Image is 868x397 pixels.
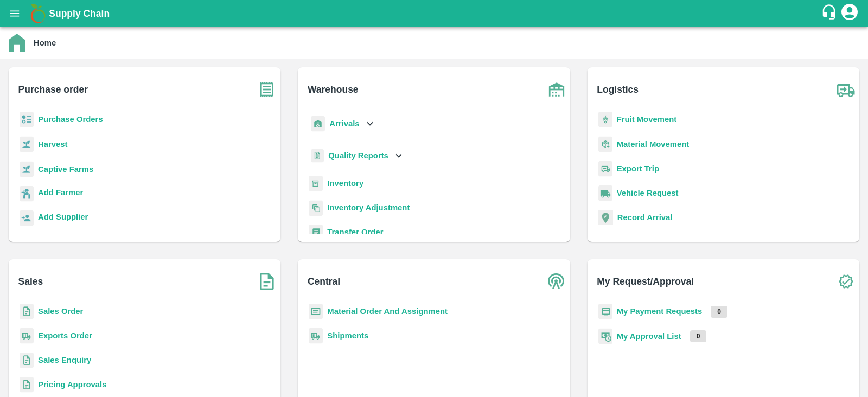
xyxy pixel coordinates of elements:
img: central [543,268,570,295]
img: check [832,268,859,295]
a: Shipments [327,331,368,340]
button: open drawer [2,1,27,26]
b: Add Supplier [38,213,88,221]
a: Captive Farms [38,165,93,174]
div: Arrivals [309,112,376,136]
b: Warehouse [308,82,359,97]
a: Vehicle Request [617,189,679,197]
div: customer-support [821,4,840,23]
img: whArrival [311,116,325,132]
img: delivery [598,161,612,177]
img: farmer [20,186,34,202]
p: 0 [690,330,707,342]
b: Arrivals [329,119,359,128]
img: harvest [20,161,34,177]
img: inventory [309,200,323,216]
img: home [9,34,25,52]
a: Transfer Order [327,228,383,236]
img: soSales [253,268,280,295]
img: warehouse [543,76,570,103]
img: truck [832,76,859,103]
a: My Payment Requests [617,307,703,316]
img: sales [20,304,34,319]
a: Material Order And Assignment [327,307,448,316]
img: qualityReport [311,149,324,163]
a: Inventory [327,179,363,188]
b: Purchase order [18,82,88,97]
a: Add Supplier [38,211,88,226]
p: 0 [711,306,727,318]
b: Sales [18,274,43,289]
div: Quality Reports [309,145,405,167]
a: Sales Order [38,307,83,316]
b: Logistics [597,82,639,97]
a: Harvest [38,140,67,149]
img: approval [598,328,612,344]
img: purchase [253,76,280,103]
div: account of current user [840,2,859,25]
img: vehicle [598,185,612,201]
img: supplier [20,210,34,226]
img: sales [20,377,34,393]
img: whInventory [309,176,323,191]
a: Fruit Movement [617,115,677,124]
a: Material Movement [617,140,690,149]
b: Home [34,39,56,47]
img: logo [27,3,49,24]
a: Purchase Orders [38,115,103,124]
a: Inventory Adjustment [327,203,410,212]
img: reciept [20,112,34,127]
a: Add Farmer [38,187,83,201]
img: fruit [598,112,612,127]
img: shipments [20,328,34,344]
img: material [598,136,612,152]
b: Central [308,274,340,289]
b: Supply Chain [49,8,110,19]
a: Supply Chain [49,6,821,21]
a: Record Arrival [617,213,673,222]
img: whTransfer [309,225,323,240]
img: harvest [20,136,34,152]
a: Pricing Approvals [38,380,106,389]
a: Sales Enquiry [38,356,91,364]
b: Quality Reports [328,151,388,160]
img: shipments [309,328,323,344]
img: recordArrival [598,210,613,225]
a: My Approval List [617,332,681,341]
a: Exports Order [38,331,92,340]
a: Export Trip [617,164,659,173]
b: My Request/Approval [597,274,694,289]
img: payment [598,304,612,319]
b: Add Farmer [38,188,83,197]
img: centralMaterial [309,304,323,319]
img: sales [20,353,34,368]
